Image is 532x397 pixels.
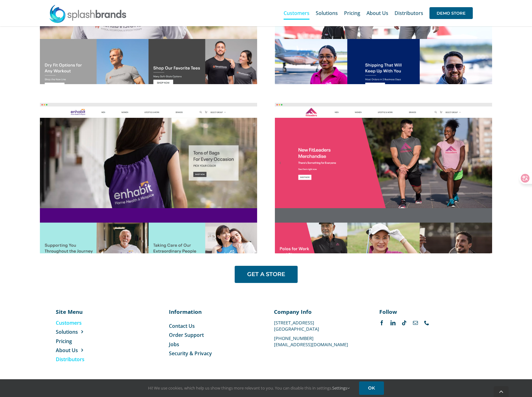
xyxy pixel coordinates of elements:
img: SplashBrands.com Logo [49,4,127,23]
span: Contact Us [169,323,195,329]
span: Order Support [169,332,204,338]
a: phone [424,320,429,325]
span: About Us [367,11,388,16]
span: Customers [284,11,309,16]
span: Hi! We use cookies, which help us show things more relevant to you. You can disable this in setti... [148,385,350,391]
a: Security & Privacy [169,350,258,357]
span: Solutions [56,328,78,335]
p: Site Menu [56,308,113,315]
a: Settings [332,385,350,391]
a: Distributors [56,356,113,363]
a: facebook [379,320,384,325]
a: Pricing [56,338,113,345]
span: Solutions [316,11,338,16]
a: mail [413,320,418,325]
span: GET A STORE [247,271,285,278]
a: Jobs [169,341,258,348]
a: Solutions [56,328,113,335]
a: tiktok [402,320,407,325]
p: Follow [379,308,468,315]
nav: Menu [169,323,258,357]
a: Pricing [344,3,360,23]
span: Pricing [56,338,72,345]
span: DEMO STORE [429,7,473,19]
a: Order Support [169,332,258,338]
p: Company Info [274,308,363,315]
a: Customers [284,3,309,23]
a: OK [359,381,384,395]
a: DEMO STORE [429,3,473,23]
span: Customers [56,319,82,326]
a: linkedin [391,320,395,325]
a: About Us [56,347,113,354]
span: About Us [56,347,78,354]
a: GET A STORE [235,266,298,283]
span: Distributors [395,11,423,16]
nav: Main Menu Sticky [284,3,473,23]
span: Pricing [344,11,360,16]
a: Contact Us [169,323,258,329]
p: Information [169,308,258,315]
nav: Menu [56,319,113,363]
a: Distributors [395,3,423,23]
a: Customers [56,319,113,326]
span: Distributors [56,356,84,363]
span: Jobs [169,341,179,348]
span: Security & Privacy [169,350,212,357]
